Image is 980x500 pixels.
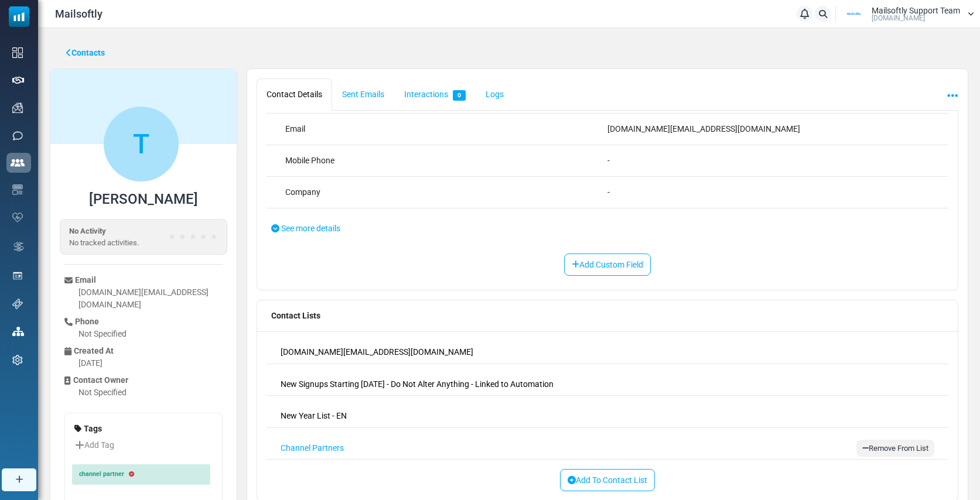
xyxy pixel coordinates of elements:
img: domain-health-icon.svg [12,213,23,222]
h4: [PERSON_NAME] [89,191,198,208]
a: Channel Partners [281,442,344,454]
a: New Signups Starting [DATE] - Do Not Alter Anything - Linked to Automation [281,378,554,391]
span: 0 [453,90,466,101]
a: New Year List - EN [281,410,347,422]
div: [DOMAIN_NAME][EMAIL_ADDRESS][DOMAIN_NAME] [78,286,223,311]
span: ★ [189,231,197,243]
span: ★ [210,231,218,243]
span: T [104,107,179,181]
img: settings-icon.svg [12,355,23,365]
span: ★ [168,231,176,243]
div: - [607,186,930,198]
span: Mailsoftly Support Team [872,6,960,15]
div: - [607,155,930,167]
img: dashboard-icon.svg [12,47,23,58]
p: Contact Lists [257,300,958,331]
img: email-templates-icon.svg [12,184,23,195]
a: Remove Tag [129,471,134,478]
span: Mailsoftly [55,6,103,22]
span: See more details [281,224,340,233]
a: Sent Emails [332,78,394,111]
p: No Activity [69,225,139,237]
div: Not Specified [78,386,223,399]
a: channel partner [77,469,127,480]
span: [DOMAIN_NAME] [872,15,925,22]
span: ★ [200,231,207,243]
p: No tracked activities. [69,237,139,249]
a: Remove From List [856,440,934,457]
img: support-icon.svg [12,299,23,309]
img: contacts-icon-active.svg [11,159,25,167]
img: User Logo [839,5,869,23]
span: translation missing: en.Logs [486,90,504,99]
div: Phone [64,316,223,328]
div: Email [285,123,607,135]
a: Contact Details [257,78,332,111]
img: landing_pages.svg [12,270,23,281]
img: sms-icon.png [12,131,23,141]
a: Add Custom Field [564,254,651,276]
div: [DOMAIN_NAME][EMAIL_ADDRESS][DOMAIN_NAME] [607,123,930,135]
a: Interactions [394,78,476,111]
a: [DOMAIN_NAME][EMAIL_ADDRESS][DOMAIN_NAME] [281,346,473,358]
div: Not Specified [78,328,223,340]
div: Email [64,274,223,286]
p: Tags [74,423,213,435]
a: User Logo Mailsoftly Support Team [DOMAIN_NAME] [839,5,974,23]
div: Mobile Phone [285,155,607,167]
img: campaigns-icon.png [12,102,23,113]
img: workflow.svg [12,240,25,254]
div: Company [285,186,607,198]
span: ★ [179,231,186,243]
a: Add Tag [74,435,119,455]
a: Add To Contact List [560,469,655,491]
span: translation missing: en.translations.contact_owner [73,374,128,386]
div: [DATE] [78,357,223,369]
a: Contacts [66,47,105,59]
div: Created At [64,345,223,357]
img: mailsoftly_icon_blue_white.svg [9,6,29,27]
